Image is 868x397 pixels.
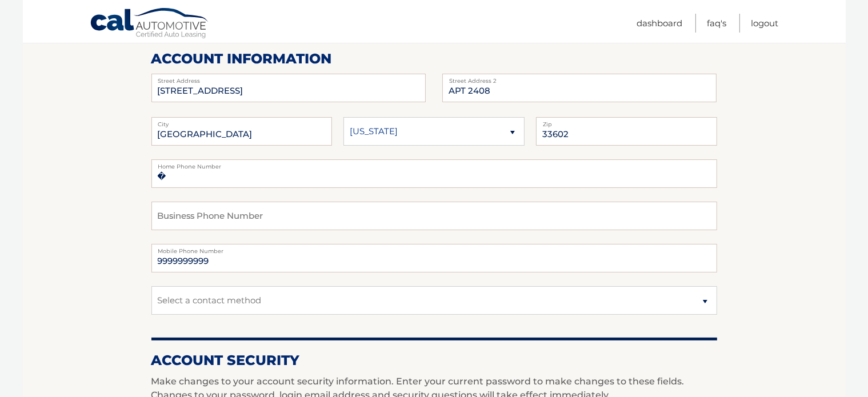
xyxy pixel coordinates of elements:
h2: account information [151,50,717,67]
label: Street Address [151,74,426,83]
input: City [151,117,333,146]
input: Street Address 2 [151,74,426,102]
a: Logout [751,14,779,33]
label: Street Address 2 [442,74,717,83]
input: Home Phone Number [151,159,717,188]
a: FAQ's [707,14,727,33]
a: Cal Automotive [90,7,210,41]
label: City [151,117,333,126]
input: Mobile Phone Number [151,244,717,272]
input: Street Address 2 [442,74,717,102]
input: Business Phone Number [151,202,717,230]
label: Mobile Phone Number [151,244,717,253]
label: Zip [536,117,717,126]
a: Dashboard [637,14,683,33]
input: Zip [536,117,717,146]
h2: Account Security [151,352,717,369]
label: Home Phone Number [151,159,717,169]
